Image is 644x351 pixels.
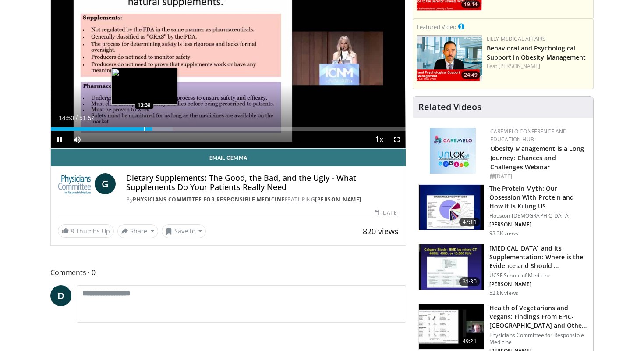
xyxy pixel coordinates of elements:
[111,68,177,105] img: image.jpeg
[489,212,588,219] p: Houston [DEMOGRAPHIC_DATA]
[461,0,480,8] span: 19:14
[417,35,482,81] a: 24:49
[459,337,480,346] span: 49:21
[489,184,588,211] h3: The Protein Myth: Our Obsession With Protein and How It Is Killing US
[162,224,206,238] button: Save to
[489,272,588,279] p: UCSF School of Medicine
[487,62,590,70] div: Feat.
[51,131,68,148] button: Pause
[490,144,584,171] a: Obesity Management is a Long Journey: Chances and Challenges Webinar
[50,267,406,278] span: Comments 0
[117,224,158,238] button: Share
[50,285,71,306] a: D
[490,172,586,180] div: [DATE]
[79,115,95,122] span: 51:52
[71,227,74,235] span: 8
[419,304,484,350] img: 606f2b51-b844-428b-aa21-8c0c72d5a896.150x105_q85_crop-smart_upscale.jpg
[419,244,484,290] img: 4bb25b40-905e-443e-8e37-83f056f6e86e.150x105_q85_crop-smart_upscale.jpg
[126,196,398,204] div: By FEATURING
[489,304,588,330] h3: Health of Vegetarians and Vegans: Findings From EPIC-[GEOGRAPHIC_DATA] and Othe…
[58,173,91,194] img: Physicians Committee for Responsible Medicine
[489,221,588,228] p: [PERSON_NAME]
[490,128,567,143] a: CaReMeLO Conference and Education Hub
[59,115,74,122] span: 14:50
[489,332,588,346] p: Physicians Committee for Responsible Medicine
[388,131,406,148] button: Fullscreen
[418,244,588,297] a: 31:30 [MEDICAL_DATA] and its Supplementation: Where is the Evidence and Should … UCSF School of M...
[58,224,114,238] a: 8 Thumbs Up
[68,131,86,148] button: Mute
[418,184,588,237] a: 47:11 The Protein Myth: Our Obsession With Protein and How It Is Killing US Houston [DEMOGRAPHIC_...
[487,44,586,61] a: Behavioral and Psychological Support in Obesity Management
[51,127,406,131] div: Progress Bar
[430,128,476,174] img: 45df64a9-a6de-482c-8a90-ada250f7980c.png.150x105_q85_autocrop_double_scale_upscale_version-0.2.jpg
[51,149,406,166] a: Email Gemma
[417,23,456,31] small: Featured Video
[133,196,285,203] a: Physicians Committee for Responsible Medicine
[499,62,540,70] a: [PERSON_NAME]
[418,102,481,112] h4: Related Videos
[371,131,388,148] button: Playback Rate
[76,115,78,122] span: /
[489,230,518,237] p: 93.3K views
[489,281,588,288] p: [PERSON_NAME]
[487,35,546,43] a: Lilly Medical Affairs
[417,35,482,81] img: ba3304f6-7838-4e41-9c0f-2e31ebde6754.png.150x105_q85_crop-smart_upscale.png
[489,290,518,297] p: 52.8K views
[126,173,398,192] h4: Dietary Supplements: The Good, the Bad, and the Ugly - What Supplements Do Your Patients Really Need
[95,173,116,194] a: G
[375,209,398,217] div: [DATE]
[489,244,588,270] h3: [MEDICAL_DATA] and its Supplementation: Where is the Evidence and Should …
[363,226,399,236] span: 820 views
[459,277,480,286] span: 31:30
[459,218,480,226] span: 47:11
[315,196,361,203] a: [PERSON_NAME]
[461,71,480,79] span: 24:49
[419,185,484,230] img: b7b8b05e-5021-418b-a89a-60a270e7cf82.150x105_q85_crop-smart_upscale.jpg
